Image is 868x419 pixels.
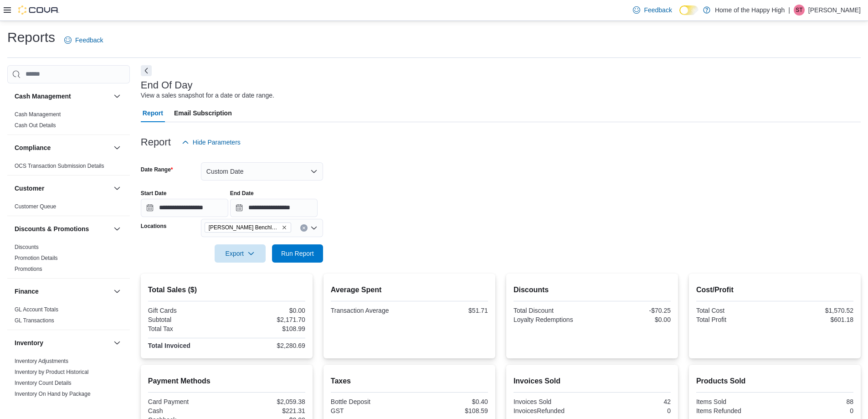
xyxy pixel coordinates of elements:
div: $1,570.52 [776,307,853,314]
strong: Total Invoiced [148,342,190,349]
button: Inventory [112,337,123,348]
a: Inventory Adjustments [15,358,68,364]
div: Transaction Average [331,307,408,314]
span: Export [220,244,260,263]
button: Cash Management [112,91,123,102]
button: Inventory [15,338,110,347]
span: Hinton - Hinton Benchlands - Fire & Flower [205,222,291,233]
span: Email Subscription [174,104,232,122]
span: Discounts [15,243,39,251]
input: Dark Mode [679,5,699,15]
h3: Report [141,137,171,148]
span: Inventory Count Details [15,379,72,387]
button: Next [141,65,152,76]
a: Inventory Count Details [15,380,72,386]
a: Cash Management [15,111,61,118]
div: Total Cost [696,307,773,314]
p: Home of the Happy High [715,5,785,16]
div: 42 [594,398,671,405]
div: Finance [7,304,130,330]
label: End Date [230,190,254,197]
span: Promotions [15,265,42,273]
h3: Cash Management [15,92,71,101]
h2: Invoices Sold [514,376,671,387]
div: Bottle Deposit [331,398,408,405]
h2: Products Sold [696,376,853,387]
h3: Customer [15,184,44,193]
span: Hide Parameters [193,138,241,147]
div: Compliance [7,160,130,175]
div: GST [331,407,408,414]
div: Items Sold [696,398,773,405]
button: Compliance [15,143,110,152]
button: Hide Parameters [178,133,244,151]
a: Feedback [629,1,675,19]
span: Run Report [281,249,314,258]
div: InvoicesRefunded [514,407,591,414]
h2: Average Spent [331,285,488,295]
button: Open list of options [310,224,318,232]
div: Sjaan Thomas [794,5,805,16]
h2: Discounts [514,285,671,295]
a: Inventory by Product Historical [15,369,89,375]
span: [PERSON_NAME] Benchlands - Fire & Flower [209,223,280,232]
h2: Total Sales ($) [148,285,305,295]
a: OCS Transaction Submission Details [15,163,104,169]
div: $0.00 [594,316,671,323]
div: 88 [776,398,853,405]
button: Compliance [112,142,123,153]
div: $2,059.38 [228,398,305,405]
div: Invoices Sold [514,398,591,405]
h2: Cost/Profit [696,285,853,295]
h1: Reports [7,28,55,47]
div: 0 [776,407,853,414]
button: Cash Management [15,92,110,101]
a: Discounts [15,244,39,250]
h3: End Of Day [141,80,193,91]
div: $108.59 [411,407,488,414]
button: Export [215,244,266,263]
a: Cash Out Details [15,122,56,129]
a: Promotions [15,266,42,272]
div: View a sales snapshot for a date or date range. [141,91,274,100]
div: 0 [594,407,671,414]
div: $0.40 [411,398,488,405]
div: Loyalty Redemptions [514,316,591,323]
button: Custom Date [201,162,323,181]
div: $601.18 [776,316,853,323]
span: Cash Management [15,111,61,118]
div: Total Tax [148,325,225,332]
span: Inventory On Hand by Package [15,390,91,398]
div: Gift Cards [148,307,225,314]
div: Total Discount [514,307,591,314]
div: $2,171.70 [228,316,305,323]
p: | [788,5,790,16]
div: $51.71 [411,307,488,314]
label: Locations [141,222,167,230]
button: Finance [15,287,110,296]
button: Discounts & Promotions [112,223,123,234]
span: Inventory by Product Historical [15,368,89,376]
div: $108.99 [228,325,305,332]
button: Clear input [300,224,308,232]
span: OCS Transaction Submission Details [15,162,104,170]
div: $0.00 [228,307,305,314]
span: Report [143,104,163,122]
a: GL Transactions [15,317,54,324]
h3: Discounts & Promotions [15,224,89,233]
div: $221.31 [228,407,305,414]
h2: Payment Methods [148,376,305,387]
input: Press the down key to open a popover containing a calendar. [141,199,228,217]
h3: Finance [15,287,39,296]
a: Feedback [61,31,107,49]
span: Feedback [644,5,672,15]
button: Discounts & Promotions [15,224,110,233]
span: Customer Queue [15,203,56,210]
button: Run Report [272,244,323,263]
button: Remove Hinton - Hinton Benchlands - Fire & Flower from selection in this group [282,225,287,230]
label: Start Date [141,190,167,197]
span: ST [796,5,802,16]
div: $2,280.69 [228,342,305,349]
div: Customer [7,201,130,216]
